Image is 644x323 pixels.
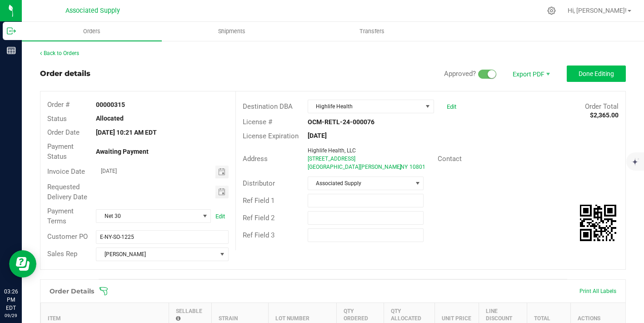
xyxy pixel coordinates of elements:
[243,231,275,239] span: Ref Field 3
[47,250,77,258] span: Sales Rep
[503,66,558,82] li: Export PDF
[585,102,619,111] span: Order Total
[65,7,120,15] span: Associated Supply
[243,118,272,126] span: License #
[580,205,616,241] img: Scan me!
[579,70,614,77] span: Done Editing
[47,115,67,123] span: Status
[40,68,90,79] div: Order details
[96,148,149,155] strong: Awaiting Payment
[243,197,275,205] span: Ref Field 1
[47,128,80,136] span: Order Date
[308,177,412,190] span: Associated Supply
[47,142,74,161] span: Payment Status
[567,66,626,82] button: Done Editing
[546,6,557,15] div: Manage settings
[447,103,456,110] a: Edit
[47,207,74,226] span: Payment Terms
[96,210,199,222] span: Net 30
[47,232,88,241] span: Customer PO
[96,129,157,136] strong: [DATE] 10:21 AM EDT
[71,27,113,35] span: Orders
[215,213,225,220] a: Edit
[40,50,79,56] a: Back to Orders
[308,118,374,126] strong: OCM-RETL-24-000076
[162,22,302,41] a: Shipments
[308,100,422,113] span: Highlife Health
[96,115,124,122] strong: Allocated
[568,7,627,14] span: Hi, [PERSON_NAME]!
[4,288,18,312] p: 03:26 PM EDT
[47,167,85,176] span: Invoice Date
[50,288,94,295] h1: Order Details
[399,164,400,170] span: ,
[96,248,217,261] span: [PERSON_NAME]
[409,164,425,170] span: 10801
[4,312,18,319] p: 09/29
[444,70,476,78] span: Approved?
[580,205,616,241] qrcode: 00000315
[590,111,619,119] strong: $2,365.00
[243,102,293,111] span: Destination DBA
[308,147,356,154] span: Highlife Health, LLC
[347,27,397,35] span: Transfers
[243,179,275,187] span: Distributor
[215,186,229,198] span: Toggle calendar
[438,155,462,163] span: Contact
[243,214,275,222] span: Ref Field 2
[308,164,401,170] span: [GEOGRAPHIC_DATA][PERSON_NAME]
[302,22,442,41] a: Transfers
[215,166,229,178] span: Toggle calendar
[9,250,36,278] iframe: Resource center
[206,27,258,35] span: Shipments
[400,164,408,170] span: NY
[243,132,299,140] span: License Expiration
[308,132,327,139] strong: [DATE]
[22,22,162,41] a: Orders
[308,156,355,162] span: [STREET_ADDRESS]
[7,26,16,35] inline-svg: Outbound
[7,46,16,55] inline-svg: Reports
[47,101,70,109] span: Order #
[96,101,125,108] strong: 00000315
[47,183,87,202] span: Requested Delivery Date
[243,155,268,163] span: Address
